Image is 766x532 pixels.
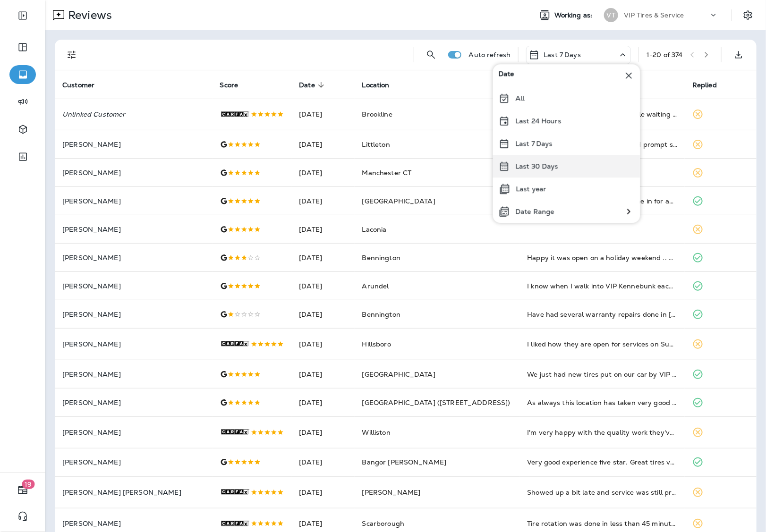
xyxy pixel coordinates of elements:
[291,476,354,508] td: [DATE]
[362,140,390,149] span: Littleton
[422,45,441,64] button: Search Reviews
[9,6,36,25] button: Expand Sidebar
[62,169,205,177] p: [PERSON_NAME]
[362,81,402,89] span: Location
[516,117,562,125] p: Last 24 Hours
[554,11,595,19] span: Working as:
[544,51,581,59] p: Last 7 Days
[62,81,107,89] span: Customer
[64,8,112,22] p: Reviews
[62,45,81,64] button: Filters
[499,70,515,81] span: Date
[362,282,389,290] span: Arundel
[62,340,205,348] p: [PERSON_NAME]
[516,208,554,215] p: Date Range
[362,340,391,348] span: Hillsboro
[291,388,354,417] td: [DATE]
[220,81,238,89] span: Score
[516,94,525,102] p: All
[692,81,729,89] span: Replied
[62,489,205,496] p: [PERSON_NAME] [PERSON_NAME]
[62,110,205,118] p: Unlinked Customer
[527,398,677,407] div: As always this location has taken very good care of me and my car. They are always professional a...
[291,215,354,244] td: [DATE]
[527,457,677,467] div: Very good experience five star. Great tires very speedy installation.
[527,488,677,497] div: Showed up a bit late and service was still provided. Very understanding service manager
[527,281,677,291] div: I know when I walk into VIP Kennebunk each year that Ellen and her colleagues will take good care...
[291,244,354,272] td: [DATE]
[299,81,327,89] span: Date
[692,81,717,89] span: Replied
[62,226,205,233] p: [PERSON_NAME]
[62,81,94,89] span: Customer
[362,458,447,466] span: Bangor [PERSON_NAME]
[291,272,354,300] td: [DATE]
[362,370,435,379] span: [GEOGRAPHIC_DATA]
[62,520,205,527] p: [PERSON_NAME]
[62,399,205,406] p: [PERSON_NAME]
[516,140,553,147] p: Last 7 Days
[362,488,421,497] span: [PERSON_NAME]
[527,370,677,379] div: We just had new tires put on our car by VIP in Brunswick. They were easy to deal with, seemed to ...
[291,448,354,476] td: [DATE]
[291,99,354,130] td: [DATE]
[624,11,684,19] p: VIP Tires & Service
[362,398,511,407] span: [GEOGRAPHIC_DATA] ([STREET_ADDRESS])
[62,197,205,205] p: [PERSON_NAME]
[516,162,559,170] p: Last 30 Days
[527,519,677,528] div: Tire rotation was done in less than 45 minutes. Car was clean when I got it back.
[527,339,677,349] div: I liked how they are open for services on Sundays when other car repair shops are not
[220,81,251,89] span: Score
[740,7,757,24] button: Settings
[62,282,205,290] p: [PERSON_NAME]
[362,253,400,262] span: Bennington
[291,300,354,329] td: [DATE]
[527,310,677,319] div: Have had several warranty repairs done in Bennington since 2023 for the same issue. ($3,700 job) ...
[62,429,205,436] p: [PERSON_NAME]
[527,253,677,262] div: Happy it was open on a holiday weekend .. Very Clean and friendly …. Although they charge $50 dol...
[291,187,354,215] td: [DATE]
[729,45,748,64] button: Export as CSV
[362,169,412,177] span: Manchester CT
[516,185,546,193] p: Last year
[362,197,435,205] span: [GEOGRAPHIC_DATA]
[62,311,205,318] p: [PERSON_NAME]
[9,481,36,499] button: 19
[469,51,511,59] p: Auto refresh
[62,371,205,378] p: [PERSON_NAME]
[647,51,683,59] div: 1 - 20 of 374
[62,141,205,148] p: [PERSON_NAME]
[362,519,405,528] span: Scarborough
[362,81,390,89] span: Location
[299,81,315,89] span: Date
[362,310,400,319] span: Bennington
[362,225,387,234] span: Laconia
[362,110,392,118] span: Brookline
[362,428,391,437] span: Williston
[291,360,354,388] td: [DATE]
[291,417,354,448] td: [DATE]
[291,329,354,360] td: [DATE]
[527,428,677,437] div: I'm very happy with the quality work they've done on my car at VIP and the customer is great!
[62,254,205,262] p: [PERSON_NAME]
[604,8,618,22] div: VT
[22,480,35,489] span: 19
[291,159,354,187] td: [DATE]
[291,130,354,159] td: [DATE]
[62,458,205,466] p: [PERSON_NAME]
